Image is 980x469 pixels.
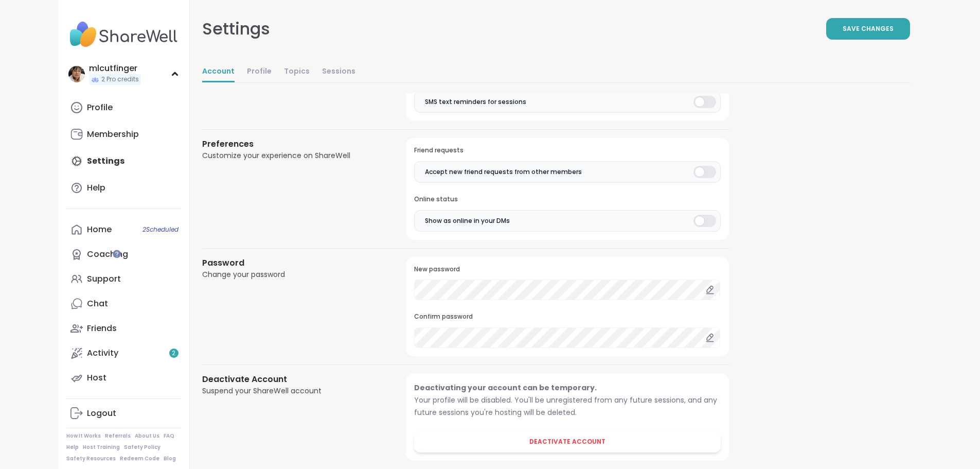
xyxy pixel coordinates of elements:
h3: Password [202,257,382,269]
a: Safety Resources [66,455,116,462]
h3: Preferences [202,138,382,150]
span: 2 Scheduled [142,225,179,234]
span: Save Changes [843,24,894,33]
a: Host [66,366,181,390]
div: Customize your experience on ShareWell [202,150,382,161]
a: Chat [66,291,181,316]
a: Topics [284,62,310,82]
a: FAQ [164,432,174,440]
a: Safety Policy [124,444,161,451]
img: mlcutfinger [68,66,85,82]
div: Membership [87,129,139,140]
div: Coaching [87,249,128,260]
span: Deactivate Account [529,437,605,446]
span: SMS text reminders for sessions [425,97,526,107]
div: Profile [87,102,113,113]
iframe: Spotlight [113,250,121,258]
div: mlcutfinger [89,63,141,74]
a: Referrals [105,432,131,440]
button: Save Changes [826,18,910,40]
h3: Confirm password [414,312,720,321]
a: Help [66,444,79,451]
div: Help [87,182,105,194]
h3: Friend requests [414,146,720,155]
h3: New password [414,265,720,274]
span: 2 Pro credits [101,75,139,84]
span: Your profile will be disabled. You'll be unregistered from any future sessions, and any future se... [414,395,717,418]
div: Support [87,273,121,285]
span: 2 [172,349,175,358]
a: Profile [247,62,272,82]
a: Account [202,62,235,82]
a: Blog [164,455,176,462]
div: Settings [202,16,270,41]
div: Home [87,224,112,235]
h3: Deactivate Account [202,373,382,386]
div: Chat [87,298,108,309]
span: Show as online in your DMs [425,216,510,225]
div: Logout [87,408,116,419]
a: Support [66,267,181,291]
a: Logout [66,401,181,426]
img: ShareWell Nav Logo [66,16,181,53]
a: Host Training [83,444,120,451]
div: Change your password [202,269,382,280]
span: Accept new friend requests from other members [425,167,582,177]
a: Membership [66,122,181,147]
button: Deactivate Account [414,431,720,453]
a: Activity2 [66,341,181,366]
a: Coaching [66,242,181,267]
div: Activity [87,348,118,359]
div: Suspend your ShareWell account [202,386,382,396]
a: About Us [135,432,159,440]
a: Profile [66,95,181,120]
a: Redeem Code [120,455,159,462]
span: Deactivating your account can be temporary. [414,383,597,393]
a: Sessions [322,62,355,82]
div: Host [87,372,106,384]
h3: Online status [414,195,720,204]
a: Home2Scheduled [66,217,181,242]
a: Friends [66,316,181,341]
a: Help [66,176,181,200]
div: Friends [87,323,117,334]
a: How It Works [66,432,101,440]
